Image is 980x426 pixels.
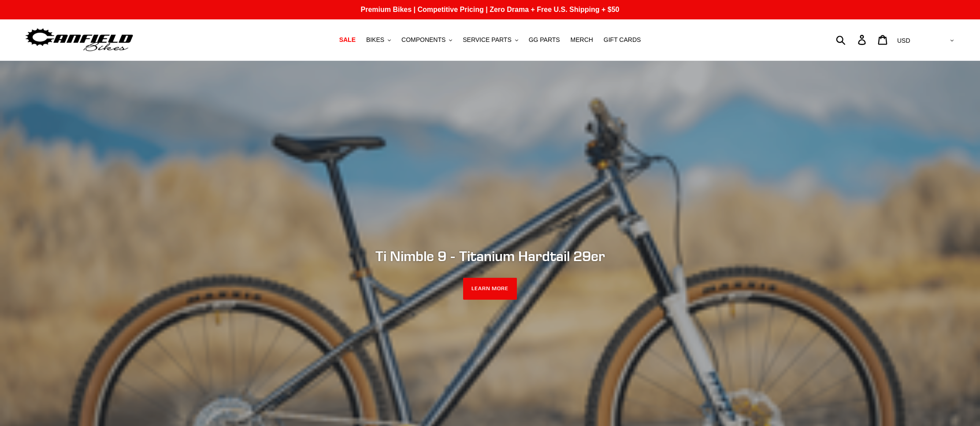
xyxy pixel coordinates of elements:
a: GIFT CARDS [599,34,646,46]
span: BIKES [366,36,384,44]
a: GG PARTS [524,34,564,46]
h2: Ti Nimble 9 - Titanium Hardtail 29er [250,247,730,264]
button: BIKES [362,34,395,46]
span: GIFT CARDS [604,36,641,44]
button: SERVICE PARTS [458,34,522,46]
input: Search [841,30,863,49]
span: MERCH [571,36,593,44]
span: SALE [339,36,356,44]
span: COMPONENTS [401,36,445,44]
button: COMPONENTS [397,34,457,46]
img: Canfield Bikes [24,26,134,54]
a: LEARN MORE [463,278,517,300]
a: MERCH [566,34,598,46]
span: GG PARTS [529,36,560,44]
a: SALE [335,34,360,46]
span: SERVICE PARTS [463,36,511,44]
